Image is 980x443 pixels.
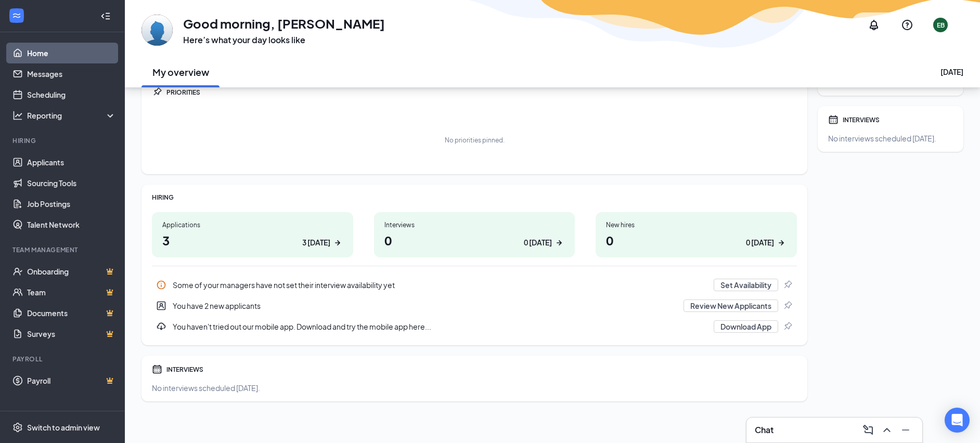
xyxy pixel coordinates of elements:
[156,301,166,311] svg: UserEntity
[384,220,565,229] div: Interviews
[940,67,963,77] div: [DATE]
[183,34,385,46] h3: Here’s what your day looks like
[782,321,793,332] svg: Pin
[27,84,116,105] a: Scheduling
[945,408,970,433] div: Open Intercom Messenger
[152,316,797,337] a: DownloadYou haven't tried out our mobile app. Download and try the mobile app here...Download AppPin
[152,316,797,337] div: You haven't tried out our mobile app. Download and try the mobile app here...
[384,231,565,249] h1: 0
[782,280,793,290] svg: Pin
[860,422,876,438] button: ComposeMessage
[374,212,575,257] a: Interviews00 [DATE]ArrowRight
[152,295,797,316] div: You have 2 new applicants
[606,220,786,229] div: New hires
[332,238,343,248] svg: ArrowRight
[152,383,797,393] div: No interviews scheduled [DATE].
[12,245,114,254] div: Team Management
[554,238,564,248] svg: ArrowRight
[166,88,797,97] div: PRIORITIES
[714,320,778,333] button: Download App
[27,282,116,303] a: TeamCrown
[27,323,116,344] a: SurveysCrown
[152,364,162,374] svg: Calendar
[899,424,912,436] svg: Minimize
[596,212,797,257] a: New hires00 [DATE]ArrowRight
[152,275,797,295] div: Some of your managers have not set their interview availability yet
[901,19,913,31] svg: QuestionInfo
[152,87,162,97] svg: Pin
[937,21,945,30] div: EB
[27,370,116,391] a: PayrollCrown
[27,43,116,63] a: Home
[12,136,114,145] div: Hiring
[152,295,797,316] a: UserEntityYou have 2 new applicantsReview New ApplicantsPin
[152,193,797,202] div: HIRING
[12,422,23,433] svg: Settings
[152,275,797,295] a: InfoSome of your managers have not set their interview availability yetSet AvailabilityPin
[162,231,343,249] h1: 3
[183,15,385,32] h1: Good morning, [PERSON_NAME]
[843,115,953,124] div: INTERVIEWS
[27,173,116,193] a: Sourcing Tools
[524,237,552,248] div: 0 [DATE]
[156,321,166,332] svg: Download
[27,152,116,173] a: Applicants
[152,66,209,79] h2: My overview
[173,321,707,332] div: You haven't tried out our mobile app. Download and try the mobile app here...
[12,355,114,363] div: Payroll
[776,238,786,248] svg: ArrowRight
[27,303,116,323] a: DocumentsCrown
[755,424,773,436] h3: Chat
[445,136,505,145] div: No priorities pinned.
[156,280,166,290] svg: Info
[714,279,778,291] button: Set Availability
[606,231,786,249] h1: 0
[881,424,893,436] svg: ChevronUp
[828,114,839,125] svg: Calendar
[27,63,116,84] a: Messages
[11,10,22,21] svg: WorkstreamLogo
[100,11,111,21] svg: Collapse
[782,301,793,311] svg: Pin
[162,220,343,229] div: Applications
[879,422,895,438] button: ChevronUp
[302,237,330,248] div: 3 [DATE]
[27,214,116,235] a: Talent Network
[27,193,116,214] a: Job Postings
[27,110,117,121] div: Reporting
[746,237,774,248] div: 0 [DATE]
[141,15,173,46] img: Eve Berks
[27,422,100,433] div: Switch to admin view
[27,261,116,282] a: OnboardingCrown
[862,424,874,436] svg: ComposeMessage
[897,422,914,438] button: Minimize
[152,212,353,257] a: Applications33 [DATE]ArrowRight
[166,365,797,374] div: INTERVIEWS
[173,301,677,311] div: You have 2 new applicants
[684,299,778,312] button: Review New Applicants
[828,133,953,144] div: No interviews scheduled [DATE].
[12,110,23,121] svg: Analysis
[173,280,707,290] div: Some of your managers have not set their interview availability yet
[868,19,880,31] svg: Notifications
